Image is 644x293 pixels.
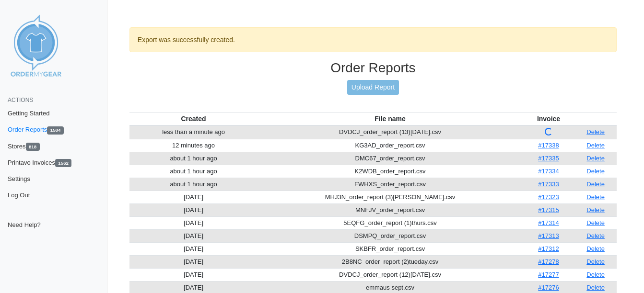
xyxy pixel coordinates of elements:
td: [DATE] [129,203,258,216]
a: Delete [586,232,605,239]
td: MNFJV_order_report.csv [258,203,523,216]
a: #17278 [538,258,559,265]
a: Delete [586,206,605,214]
td: less than a minute ago [129,125,258,139]
td: [DATE] [129,191,258,203]
a: Delete [586,258,605,265]
a: Delete [586,128,605,135]
td: DVDCJ_order_report (12)[DATE].csv [258,268,523,281]
span: Actions [8,97,33,103]
a: Delete [586,245,605,252]
td: [DATE] [129,229,258,242]
th: File name [258,112,523,125]
a: Delete [586,219,605,226]
a: #17277 [538,271,559,278]
a: #17323 [538,193,559,201]
td: MHJ3N_order_report (3)[PERSON_NAME].csv [258,191,523,203]
div: Export was successfully created. [129,27,617,52]
td: [DATE] [129,242,258,255]
td: 12 minutes ago [129,139,258,152]
a: #17338 [538,142,559,149]
a: #17315 [538,206,559,214]
td: KG3AD_order_report.csv [258,139,523,152]
a: #17335 [538,155,559,162]
td: SKBFR_order_report.csv [258,242,523,255]
td: DMC67_order_report.csv [258,152,523,165]
td: DSMPQ_order_report.csv [258,229,523,242]
td: DVDCJ_order_report (13)[DATE].csv [258,125,523,139]
td: 5EQFG_order_report (1)thurs.csv [258,216,523,229]
td: [DATE] [129,255,258,268]
a: Delete [586,168,605,175]
td: [DATE] [129,216,258,229]
span: 818 [26,143,40,151]
h3: Order Reports [129,60,617,76]
a: Delete [586,284,605,291]
td: 2B8NC_order_report (2)tueday.csv [258,255,523,268]
td: about 1 hour ago [129,152,258,165]
a: #17313 [538,232,559,239]
a: Delete [586,271,605,278]
a: Delete [586,193,605,201]
a: #17334 [538,168,559,175]
a: #17276 [538,284,559,291]
a: Delete [586,155,605,162]
td: FWHXS_order_report.csv [258,178,523,191]
th: Invoice [523,112,574,125]
td: [DATE] [129,268,258,281]
a: #17312 [538,245,559,252]
a: Delete [586,142,605,149]
a: #17314 [538,219,559,226]
span: 1584 [47,126,63,135]
a: #17333 [538,180,559,188]
a: Upload Report [347,80,399,95]
a: Delete [586,180,605,188]
span: 1562 [55,159,71,167]
td: about 1 hour ago [129,165,258,178]
td: K2WDB_order_report.csv [258,165,523,178]
th: Created [129,112,258,125]
td: about 1 hour ago [129,178,258,191]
